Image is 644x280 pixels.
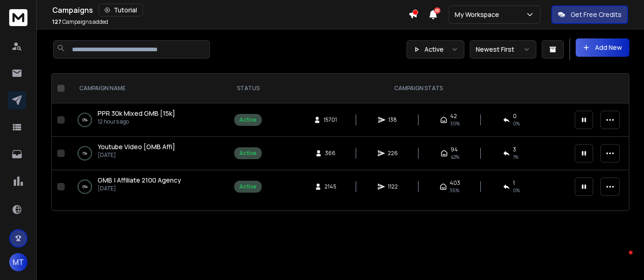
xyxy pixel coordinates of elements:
button: Newest First [470,40,536,59]
span: 1 [513,179,515,187]
button: MT [9,253,28,271]
a: PPR 30k Mixed GMB [15k] [98,109,175,118]
span: 1 % [513,153,518,161]
a: Youtube Video [GMB Affi] [98,142,175,151]
th: CAMPAIGN NAME [68,74,229,103]
iframe: Intercom live chat [611,248,633,270]
button: Add New [576,38,629,57]
button: Tutorial [99,4,143,16]
span: 42 % [451,153,459,161]
span: 226 [388,150,398,157]
span: 2145 [325,183,336,190]
span: Youtube Video [GMB Affi] [98,142,175,151]
span: 30 % [450,120,460,127]
span: 50 [434,7,440,14]
span: 403 [450,179,460,187]
span: PPR 30k Mixed GMB [15k] [98,109,175,118]
span: 138 [388,116,397,124]
span: 0 [513,113,517,120]
span: 3 [513,146,516,153]
span: 0 % [513,187,520,194]
th: STATUS [229,74,267,103]
span: GMB | Affiliate 2100 Agency [98,176,181,184]
p: Get Free Credits [571,10,622,19]
td: 1%Youtube Video [GMB Affi][DATE] [68,137,229,170]
td: 0%GMB | Affiliate 2100 Agency[DATE] [68,170,229,204]
span: 36 % [450,187,459,194]
span: 94 [451,146,458,153]
span: 366 [325,150,336,157]
p: [DATE] [98,185,181,192]
button: Get Free Credits [551,5,628,24]
div: Active [239,183,257,190]
div: Active [239,116,257,124]
p: 0 % [83,115,88,124]
div: Campaigns [52,4,408,16]
div: Active [239,150,257,157]
p: Campaigns added [52,18,108,26]
span: 127 [52,18,61,26]
p: 1 % [83,149,87,158]
span: 1122 [388,183,398,190]
span: 42 [450,113,457,120]
p: 12 hours ago [98,118,175,125]
a: GMB | Affiliate 2100 Agency [98,176,181,185]
span: 0 % [513,120,520,127]
p: My Workspace [455,10,503,19]
td: 0%PPR 30k Mixed GMB [15k]12 hours ago [68,103,229,137]
p: 0 % [83,182,88,191]
th: CAMPAIGN STATS [267,74,569,103]
p: [DATE] [98,151,175,159]
span: 15701 [324,116,337,124]
p: Active [424,45,444,54]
